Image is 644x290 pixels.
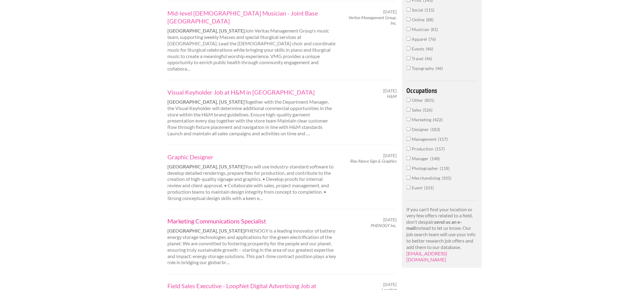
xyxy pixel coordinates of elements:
[431,27,438,32] span: 81
[162,217,342,266] div: PHENOGY is a leading innovator of battery energy storage technologies and applications for the gr...
[168,88,337,96] a: Visual Keyholder Job at H&M in [GEOGRAPHIC_DATA]
[168,153,337,161] a: Graphic Designer
[168,99,245,105] strong: [GEOGRAPHIC_DATA], [US_STATE]
[425,7,435,12] span: 115
[426,46,433,51] span: 46
[412,46,426,51] span: Events
[412,66,436,71] span: Typography
[436,66,443,71] span: 46
[162,88,342,137] div: Together with the Department Manager, the Visual Keyholder will determine additional commercial o...
[424,185,434,190] span: 101
[348,15,397,26] em: Veritas Management Group, Inc.
[407,127,411,131] input: Designer183
[412,156,430,161] span: Manager
[407,176,411,180] input: Merchandising105
[407,98,411,102] input: Other801
[412,127,431,132] span: Designer
[412,185,424,190] span: Event
[168,9,337,25] a: Mid-level [DEMOGRAPHIC_DATA] Musician - Joint Base [GEOGRAPHIC_DATA]
[407,206,478,263] p: If you can't find your location or very few offers related to a field, don't despair, instead to ...
[407,27,411,31] input: Musician81
[383,153,397,158] span: [DATE]
[438,136,448,142] span: 157
[383,9,397,15] span: [DATE]
[407,185,411,189] input: Event101
[168,164,245,169] strong: [GEOGRAPHIC_DATA], [US_STATE]
[430,156,440,161] span: 148
[442,175,452,181] span: 105
[431,127,440,132] span: 183
[440,166,450,171] span: 118
[162,9,342,72] div: Join Veritas Management Group's music team, supporting weekly Masses and special liturgical servi...
[425,98,435,103] span: 801
[168,228,245,234] strong: [GEOGRAPHIC_DATA], [US_STATE]
[412,98,425,103] span: Other
[407,37,411,41] input: Apparel76
[435,146,445,151] span: 157
[412,175,442,181] span: Merchandising
[412,117,433,122] span: Marketing
[407,8,411,12] input: Social115
[412,56,425,61] span: Travel
[407,47,411,50] input: Events46
[407,137,411,141] input: Management157
[412,146,435,151] span: Production
[383,217,397,223] span: [DATE]
[423,107,433,112] span: 526
[407,108,411,112] input: Sales526
[426,17,434,22] span: 88
[412,17,426,22] span: Online
[412,136,438,142] span: Management
[425,56,432,61] span: 46
[387,94,397,99] em: H&M
[412,107,423,112] span: Sales
[407,219,462,231] strong: send us an e-mail
[162,153,342,202] div: You will use industry-standard software to develop detailed renderings, prepare files for product...
[383,282,397,288] span: [DATE]
[168,28,245,33] strong: [GEOGRAPHIC_DATA], [US_STATE]
[407,156,411,160] input: Manager148
[407,17,411,21] input: Online88
[350,158,397,164] em: Rise Above Sign & Graphics
[383,88,397,94] span: [DATE]
[407,166,411,170] input: Photographer118
[429,36,436,42] span: 76
[433,117,443,122] span: 422
[407,87,478,94] h4: Occupations
[371,223,397,228] em: PHENOGY Inc.
[407,66,411,70] input: Typography46
[407,251,447,263] a: [EMAIL_ADDRESS][DOMAIN_NAME]
[168,217,337,225] a: Marketing Communications Specialist
[412,27,431,32] span: Musician
[412,7,425,12] span: Social
[412,36,429,42] span: Apparel
[407,56,411,60] input: Travel46
[407,147,411,150] input: Production157
[407,117,411,121] input: Marketing422
[412,166,440,171] span: Photographer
